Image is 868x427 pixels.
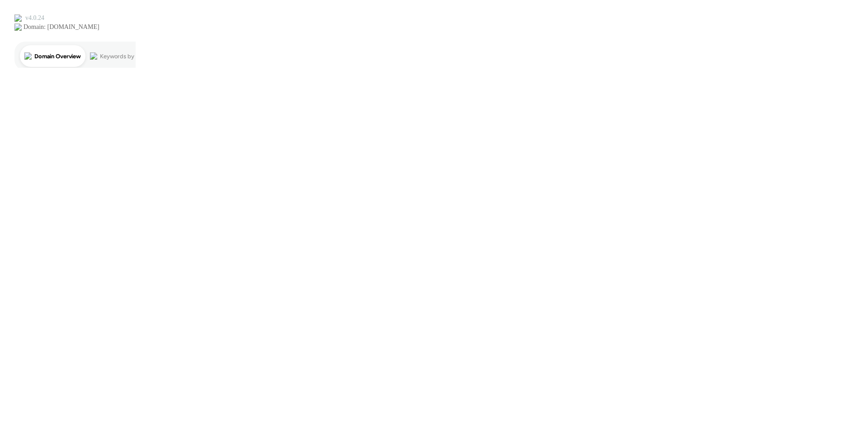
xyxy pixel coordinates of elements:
img: tab_domain_overview_orange.svg [24,52,32,60]
div: Domain Overview [34,53,81,59]
img: logo_orange.svg [14,14,22,22]
div: Domain: [DOMAIN_NAME] [24,23,99,31]
div: Keywords by Traffic [100,53,152,59]
div: v 4.0.24 [25,14,44,22]
img: website_grey.svg [14,23,22,31]
img: tab_keywords_by_traffic_grey.svg [90,52,97,60]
